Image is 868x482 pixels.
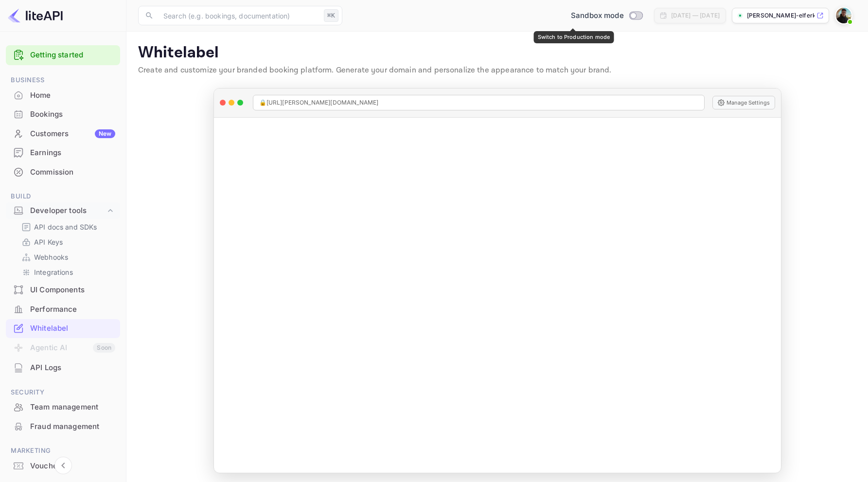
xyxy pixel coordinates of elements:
[158,6,320,25] input: Search (e.g. bookings, documentation)
[6,457,120,476] div: Vouchers
[30,50,115,61] a: Getting started
[30,147,115,159] div: Earnings
[95,129,115,138] div: New
[6,387,120,398] span: Security
[138,43,856,63] p: Whitelabel
[259,98,379,107] span: 🔒 [URL][PERSON_NAME][DOMAIN_NAME]
[30,205,106,216] div: Developer tools
[6,358,120,376] a: API Logs
[6,105,120,124] div: Bookings
[21,237,112,247] a: API Keys
[18,265,116,279] div: Integrations
[6,143,120,161] a: Earnings
[6,125,120,143] div: CustomersNew
[30,421,115,432] div: Fraud management
[671,11,720,20] div: [DATE] — [DATE]
[6,398,120,417] div: Team management
[324,9,338,22] div: ⌘K
[30,167,115,178] div: Commission
[6,163,120,181] a: Commission
[6,300,120,318] a: Performance
[30,90,115,101] div: Home
[34,222,97,232] p: API docs and SDKs
[18,235,116,249] div: API Keys
[30,128,115,140] div: Customers
[6,300,120,319] div: Performance
[18,250,116,264] div: Webhooks
[21,222,112,232] a: API docs and SDKs
[836,8,851,23] img: Jaber Elferkh
[6,457,120,475] a: Vouchers
[30,461,115,472] div: Vouchers
[6,281,120,300] div: UI Components
[8,8,63,23] img: LiteAPI logo
[30,285,115,296] div: UI Components
[6,86,120,104] a: Home
[6,398,120,416] a: Team management
[6,319,120,338] div: Whitelabel
[6,417,120,436] div: Fraud management
[571,10,624,21] span: Sandbox mode
[6,191,120,202] span: Build
[6,105,120,123] a: Bookings
[30,304,115,315] div: Performance
[30,323,115,334] div: Whitelabel
[712,96,775,109] button: Manage Settings
[34,237,63,247] p: API Keys
[54,457,72,474] button: Collapse navigation
[34,267,73,277] p: Integrations
[138,65,856,76] p: Create and customize your branded booking platform. Generate your domain and personalize the appe...
[30,109,115,120] div: Bookings
[6,75,120,86] span: Business
[747,11,815,20] p: [PERSON_NAME]-elferkh-k8rs.nui...
[6,45,120,65] div: Getting started
[34,252,68,262] p: Webhooks
[30,402,115,413] div: Team management
[6,163,120,182] div: Commission
[6,143,120,162] div: Earnings
[6,125,120,143] a: CustomersNew
[534,31,614,43] div: Switch to Production mode
[30,362,115,374] div: API Logs
[6,86,120,105] div: Home
[6,417,120,435] a: Fraud management
[21,252,112,262] a: Webhooks
[6,202,120,219] div: Developer tools
[6,281,120,299] a: UI Components
[6,446,120,456] span: Marketing
[18,220,116,234] div: API docs and SDKs
[21,267,112,277] a: Integrations
[6,319,120,337] a: Whitelabel
[6,358,120,377] div: API Logs
[567,10,646,21] div: Switch to Production mode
